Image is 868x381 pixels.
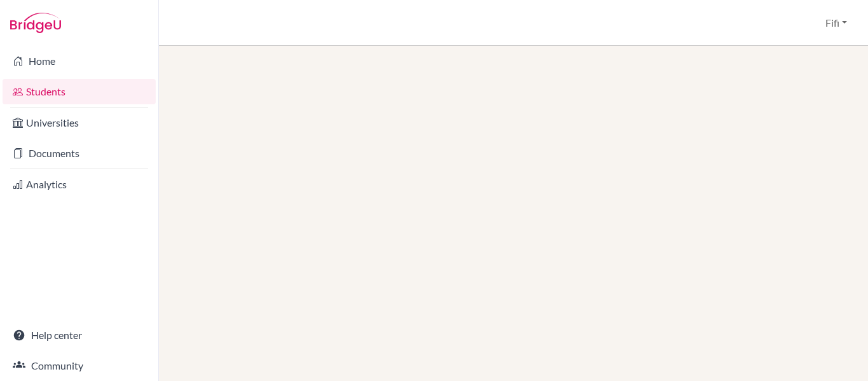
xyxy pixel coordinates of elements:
[3,353,156,378] a: Community
[3,141,156,166] a: Documents
[3,48,156,74] a: Home
[3,322,156,348] a: Help center
[3,110,156,135] a: Universities
[10,13,61,33] img: Bridge-U
[3,79,156,104] a: Students
[820,11,853,35] button: Fifi
[3,172,156,197] a: Analytics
